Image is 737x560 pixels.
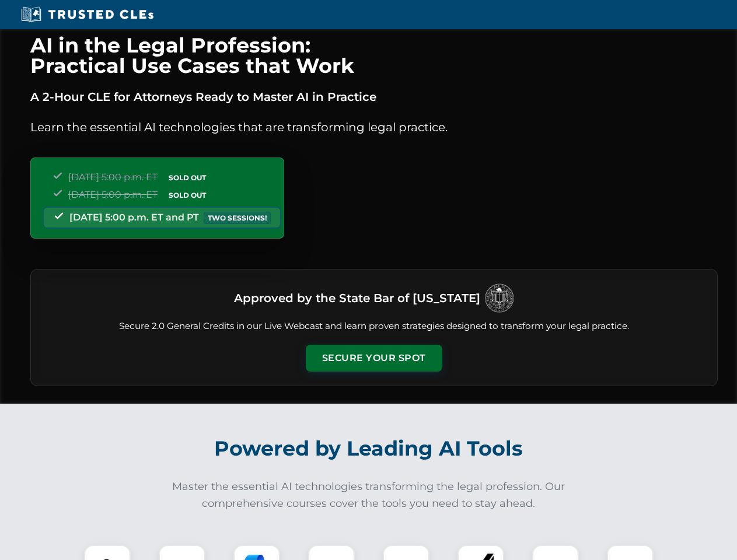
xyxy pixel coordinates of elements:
p: Master the essential AI technologies transforming the legal profession. Our comprehensive courses... [165,478,573,512]
span: [DATE] 5:00 p.m. ET [68,189,158,200]
button: Secure Your Spot [306,345,442,372]
p: Learn the essential AI technologies that are transforming legal practice. [30,118,718,136]
h1: AI in the Legal Profession: Practical Use Cases that Work [30,35,718,76]
p: Secure 2.0 General Credits in our Live Webcast and learn proven strategies designed to transform ... [45,320,703,333]
span: SOLD OUT [165,171,210,184]
img: Logo [485,283,514,313]
h3: Approved by the State Bar of [US_STATE] [234,288,480,309]
h2: Powered by Leading AI Tools [46,428,692,469]
p: A 2-Hour CLE for Attorneys Ready to Master AI in Practice [30,87,718,106]
span: [DATE] 5:00 p.m. ET [68,171,158,183]
span: SOLD OUT [165,189,210,201]
img: Trusted CLEs [18,6,157,23]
